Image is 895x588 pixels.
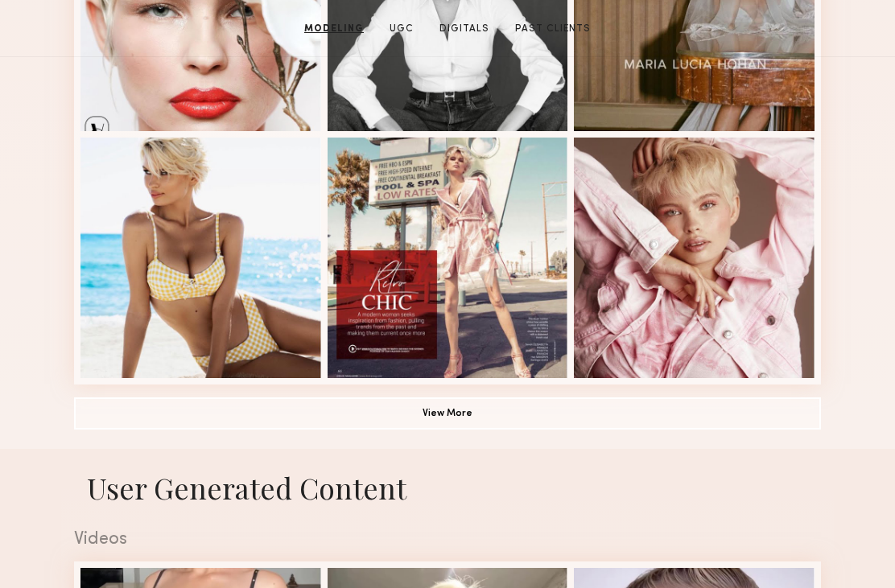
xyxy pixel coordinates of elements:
[74,397,821,430] button: View More
[509,22,597,36] a: Past Clients
[298,22,370,36] a: Modeling
[61,468,834,507] h1: User Generated Content
[74,531,821,549] div: Videos
[383,22,420,36] a: UGC
[433,22,496,36] a: Digitals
